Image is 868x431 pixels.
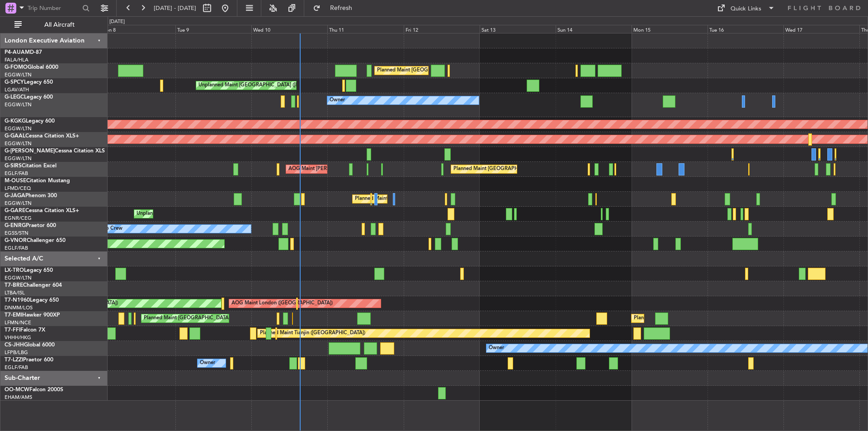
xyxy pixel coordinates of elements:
[5,298,59,303] a: T7-N1960Legacy 650
[5,193,57,199] a: G-JAGAPhenom 300
[556,25,632,33] div: Sun 14
[5,387,29,393] span: OO-MCW
[198,79,345,92] div: Unplanned Maint [GEOGRAPHIC_DATA] ([PERSON_NAME] Intl)
[5,313,22,318] span: T7-EMI
[5,140,32,147] a: EGGW/LTN
[175,25,251,33] div: Tue 9
[5,319,31,326] a: LFMN/NCE
[231,297,333,310] div: AOG Maint London ([GEOGRAPHIC_DATA])
[5,65,58,70] a: G-FOMOGlobal 6000
[5,208,79,213] a: G-GARECessna Citation XLS+
[5,80,53,85] a: G-SPCYLegacy 650
[5,133,79,139] a: G-GAALCessna Citation XLS+
[5,387,63,393] a: OO-MCWFalcon 2000S
[5,155,32,162] a: EGGW/LTN
[453,162,596,176] div: Planned Maint [GEOGRAPHIC_DATA] ([GEOGRAPHIC_DATA])
[5,298,30,303] span: T7-N1960
[5,304,33,311] a: DNMM/LOS
[5,349,28,356] a: LFPB/LBG
[5,163,57,169] a: G-SIRSCitation Excel
[330,94,345,107] div: Owner
[5,268,53,273] a: LX-TROLegacy 650
[154,4,196,12] span: [DATE] - [DATE]
[5,185,31,192] a: LFMD/CEQ
[5,178,70,184] a: M-OUSECitation Mustang
[260,327,365,340] div: Planned Maint Tianjin ([GEOGRAPHIC_DATA])
[309,1,363,15] button: Refresh
[489,341,504,355] div: Owner
[5,125,32,132] a: EGGW/LTN
[5,268,24,273] span: LX-TRO
[708,25,783,33] div: Tue 16
[5,238,27,243] span: G-VNOR
[5,357,23,363] span: T7-LZZI
[712,1,779,15] button: Quick Links
[5,223,56,228] a: G-ENRGPraetor 600
[377,64,519,77] div: Planned Maint [GEOGRAPHIC_DATA] ([GEOGRAPHIC_DATA])
[5,163,22,169] span: G-SIRS
[24,22,95,28] span: All Aircraft
[5,208,25,213] span: G-GARE
[5,327,45,333] a: T7-FFIFalcon 7X
[5,101,32,108] a: EGGW/LTN
[5,342,55,348] a: CS-JHHGlobal 6000
[200,356,215,370] div: Owner
[144,312,230,325] div: Planned Maint [GEOGRAPHIC_DATA]
[10,18,98,32] button: All Aircraft
[5,364,28,371] a: EGLF/FAB
[5,118,26,124] span: G-KGKG
[5,230,28,237] a: EGSS/STN
[634,312,720,325] div: Planned Maint [GEOGRAPHIC_DATA]
[5,65,28,70] span: G-FOMO
[5,95,53,100] a: G-LEGCLegacy 600
[99,25,175,33] div: Mon 8
[5,148,105,154] a: G-[PERSON_NAME]Cessna Citation XLS
[5,57,28,63] a: FALA/HLA
[5,118,55,124] a: G-KGKGLegacy 600
[5,283,62,288] a: T7-BREChallenger 604
[327,25,403,33] div: Thu 11
[5,313,60,318] a: T7-EMIHawker 900XP
[355,192,497,206] div: Planned Maint [GEOGRAPHIC_DATA] ([GEOGRAPHIC_DATA])
[480,25,556,33] div: Sat 13
[731,5,761,14] div: Quick Links
[5,289,25,296] a: LTBA/ISL
[5,327,20,333] span: T7-FFI
[5,50,42,55] a: P4-AUAMD-87
[5,50,25,55] span: P4-AUA
[5,193,25,199] span: G-JAGA
[137,207,218,221] div: Unplanned Maint [PERSON_NAME]
[5,275,32,281] a: EGGW/LTN
[5,394,32,401] a: EHAM/AMS
[322,5,360,11] span: Refresh
[5,148,55,154] span: G-[PERSON_NAME]
[404,25,480,33] div: Fri 12
[5,95,24,100] span: G-LEGC
[5,334,31,341] a: VHHH/HKG
[5,245,28,251] a: EGLF/FAB
[109,18,125,26] div: [DATE]
[5,86,29,93] a: LGAV/ATH
[5,178,26,184] span: M-OUSE
[5,71,32,78] a: EGGW/LTN
[5,357,53,363] a: T7-LZZIPraetor 600
[5,215,32,222] a: EGNR/CEG
[5,200,32,207] a: EGGW/LTN
[5,133,25,139] span: G-GAAL
[102,222,123,236] div: No Crew
[288,162,357,176] div: AOG Maint [PERSON_NAME]
[5,238,66,243] a: G-VNORChallenger 650
[783,25,859,33] div: Wed 17
[5,223,26,228] span: G-ENRG
[251,25,327,33] div: Wed 10
[5,80,24,85] span: G-SPCY
[5,283,23,288] span: T7-BRE
[5,170,28,177] a: EGLF/FAB
[5,342,24,348] span: CS-JHH
[28,1,80,15] input: Trip Number
[632,25,708,33] div: Mon 15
